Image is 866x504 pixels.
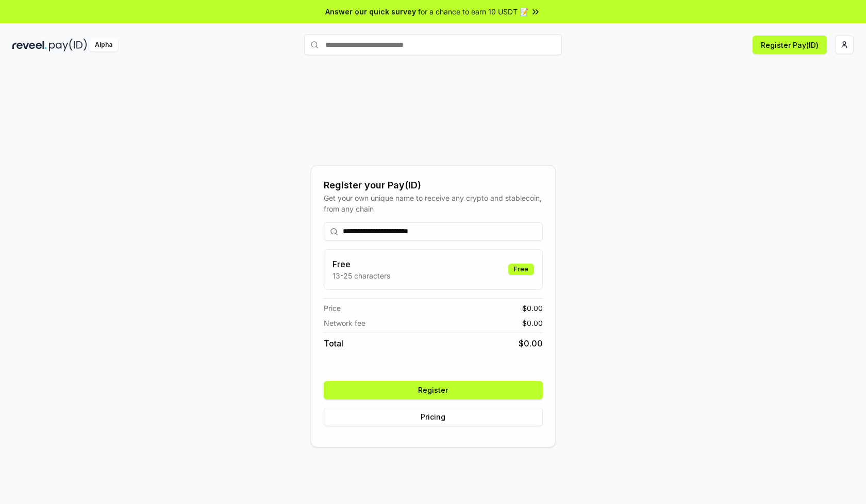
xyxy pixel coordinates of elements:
p: 13-25 characters [332,270,390,281]
div: Alpha [89,39,118,51]
span: Price [324,303,341,314]
span: $ 0.00 [522,303,543,314]
div: Free [508,264,534,275]
div: Register your Pay(ID) [324,178,543,193]
button: Pricing [324,408,543,426]
span: $ 0.00 [522,318,543,328]
img: reveel_dark [12,39,47,51]
h3: Free [332,258,390,270]
span: Total [324,337,343,350]
span: for a chance to earn 10 USDT 📝 [418,6,528,17]
button: Register Pay(ID) [753,36,827,54]
button: Register [324,381,543,399]
span: Network fee [324,318,365,328]
span: $ 0.00 [519,337,543,350]
img: pay_id [49,39,87,51]
span: Answer our quick survey [325,6,416,17]
div: Get your own unique name to receive any crypto and stablecoin, from any chain [324,193,543,214]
